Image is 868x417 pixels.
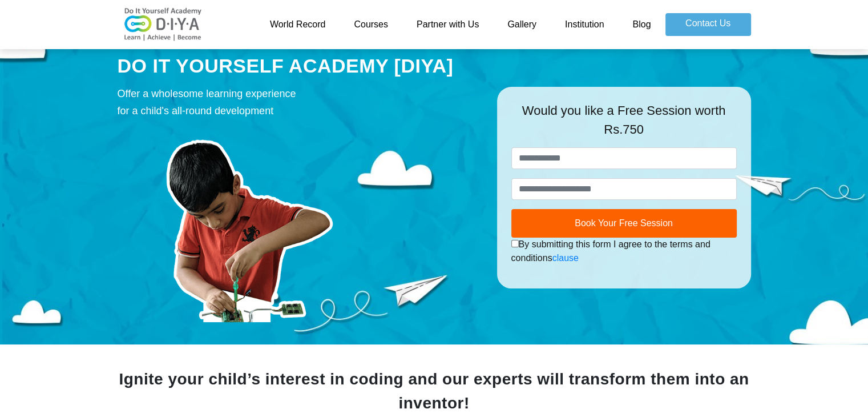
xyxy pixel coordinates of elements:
img: logo-v2.png [118,7,209,42]
a: Partner with Us [402,13,493,36]
div: Offer a wholesome learning experience for a child's all-round development [118,85,480,119]
div: By submitting this form I agree to the terms and conditions [511,238,737,265]
a: clause [552,253,579,263]
img: course-prod.png [118,125,380,322]
a: Courses [340,13,402,36]
div: DO IT YOURSELF ACADEMY [DIYA] [118,53,480,80]
a: Gallery [493,13,551,36]
a: Blog [618,13,665,36]
span: Book Your Free Session [575,218,673,228]
a: Contact Us [665,13,751,36]
div: Would you like a Free Session worth Rs.750 [511,101,737,147]
a: Institution [551,13,618,36]
div: Ignite your child’s interest in coding and our experts will transform them into an inventor! [118,367,751,415]
a: World Record [256,13,340,36]
button: Book Your Free Session [511,209,737,238]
